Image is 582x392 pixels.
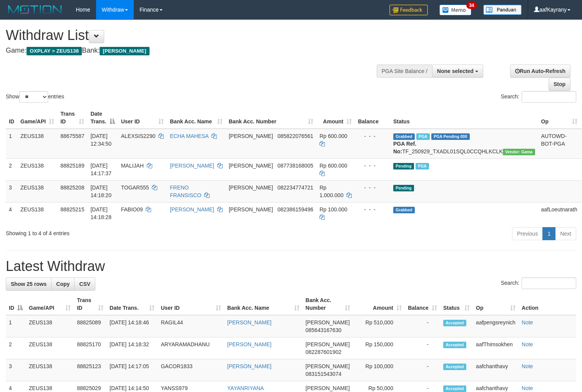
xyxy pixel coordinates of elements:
[6,315,26,337] td: 1
[170,206,214,213] a: [PERSON_NAME]
[473,337,519,359] td: aafThimsokhen
[473,359,519,381] td: aafchanthavy
[390,129,538,159] td: TF_250929_TXADL01SQL0CCQHLKCLK
[6,107,17,129] th: ID
[512,227,543,240] a: Previous
[390,107,538,129] th: Status
[278,163,313,169] span: Copy 087738168005 to clipboard
[393,141,416,154] b: PGA Ref. No:
[170,184,201,198] a: FRENO FRANSISCO
[158,337,224,359] td: ARYARAMADHANU
[6,226,237,237] div: Showing 1 to 4 of 4 entries
[118,107,167,129] th: User ID: activate to sort column ascending
[17,129,57,159] td: ZEUS138
[549,78,570,91] a: Stop
[319,184,343,198] span: Rp 1.000.000
[74,337,106,359] td: 88825170
[60,133,84,139] span: 88675587
[106,359,158,381] td: [DATE] 14:17:05
[306,341,350,347] span: [PERSON_NAME]
[6,202,17,224] td: 4
[11,281,47,287] span: Show 25 rows
[501,277,576,289] label: Search:
[522,363,533,369] a: Note
[355,107,390,129] th: Balance
[6,293,26,315] th: ID: activate to sort column descending
[74,315,106,337] td: 88825089
[227,385,264,391] a: YAYANRIYANA
[121,184,149,191] span: TOGAR555
[319,133,347,139] span: Rp 600.000
[522,341,533,347] a: Note
[522,91,576,103] input: Search:
[278,133,313,139] span: Copy 085822076561 to clipboard
[6,359,26,381] td: 3
[443,385,466,392] span: Accepted
[121,133,156,139] span: ALEXSIS2290
[358,206,387,213] div: - - -
[555,227,576,240] a: Next
[353,315,404,337] td: Rp 510,000
[501,91,576,103] label: Search:
[437,68,474,74] span: None selected
[405,293,440,315] th: Balance: activate to sort column ascending
[6,180,17,202] td: 3
[432,65,483,78] button: None selected
[538,107,580,129] th: Op: activate to sort column ascending
[306,371,341,377] span: Copy 083151543074 to clipboard
[316,107,355,129] th: Amount: activate to sort column ascending
[443,364,466,370] span: Accepted
[6,47,380,55] h4: Game: Bank:
[121,206,143,213] span: FABIO09
[17,180,57,202] td: ZEUS138
[306,385,350,391] span: [PERSON_NAME]
[353,293,404,315] th: Amount: activate to sort column ascending
[60,206,84,213] span: 88825215
[17,107,57,129] th: Game/API: activate to sort column ascending
[167,107,226,129] th: Bank Acc. Name: activate to sort column ascending
[121,163,144,169] span: MALIJAH
[393,133,415,140] span: Grabbed
[79,281,90,287] span: CSV
[74,359,106,381] td: 88825123
[27,47,82,55] span: OXPLAY > ZEUS138
[224,293,303,315] th: Bank Acc. Name: activate to sort column ascending
[416,163,429,169] span: Marked by aafpengsreynich
[522,319,533,326] a: Note
[306,363,350,369] span: [PERSON_NAME]
[503,149,535,155] span: Vendor URL: https://trx31.1velocity.biz
[358,162,387,169] div: - - -
[405,337,440,359] td: -
[6,337,26,359] td: 2
[226,107,316,129] th: Bank Acc. Number: activate to sort column ascending
[57,107,87,129] th: Trans ID: activate to sort column ascending
[17,202,57,224] td: ZEUS138
[100,47,149,55] span: [PERSON_NAME]
[358,132,387,140] div: - - -
[87,107,118,129] th: Date Trans.: activate to sort column descending
[56,281,70,287] span: Copy
[90,184,111,198] span: [DATE] 14:18:20
[542,227,555,240] a: 1
[60,163,84,169] span: 88825189
[26,293,74,315] th: Game/API: activate to sort column ascending
[26,359,74,381] td: ZEUS138
[473,293,519,315] th: Op: activate to sort column ascending
[306,319,350,326] span: [PERSON_NAME]
[389,5,428,15] img: Feedback.jpg
[278,184,313,191] span: Copy 082234774721 to clipboard
[26,315,74,337] td: ZEUS138
[439,5,472,15] img: Button%20Memo.svg
[227,319,271,326] a: [PERSON_NAME]
[6,4,64,15] img: MOTION_logo.png
[170,133,208,139] a: ECHA MAHESA
[522,385,533,391] a: Note
[353,359,404,381] td: Rp 100,000
[90,163,111,176] span: [DATE] 14:17:37
[19,91,48,103] select: Showentries
[106,337,158,359] td: [DATE] 14:18:32
[443,342,466,348] span: Accepted
[319,206,347,213] span: Rp 100.000
[443,320,466,326] span: Accepted
[6,91,64,103] label: Show entries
